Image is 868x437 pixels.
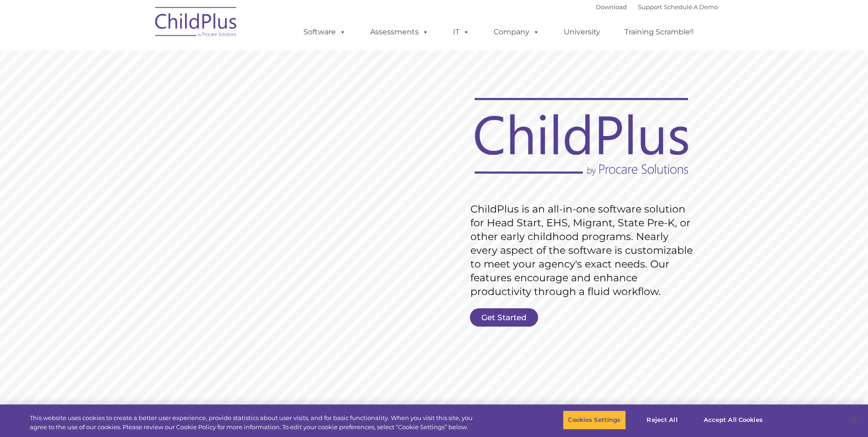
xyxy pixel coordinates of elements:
[596,3,718,11] font: |
[30,414,477,432] div: This website uses cookies to create a better user experience, provide statistics about user visit...
[555,23,609,41] a: University
[444,23,479,41] a: IT
[638,3,662,11] a: Support
[294,23,355,41] a: Software
[470,202,697,299] rs-layer: ChildPlus is an all-in-one software solution for Head Start, EHS, Migrant, State Pre-K, or other ...
[699,410,768,430] button: Accept All Cookies
[563,410,625,430] button: Cookies Settings
[485,23,549,41] a: Company
[843,410,863,430] button: Close
[634,410,691,430] button: Reject All
[361,23,438,41] a: Assessments
[615,23,703,41] a: Training Scramble!!
[151,0,242,46] img: ChildPlus by Procare Solutions
[470,308,538,327] a: Get Started
[664,3,718,11] a: Schedule A Demo
[596,3,627,11] a: Download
